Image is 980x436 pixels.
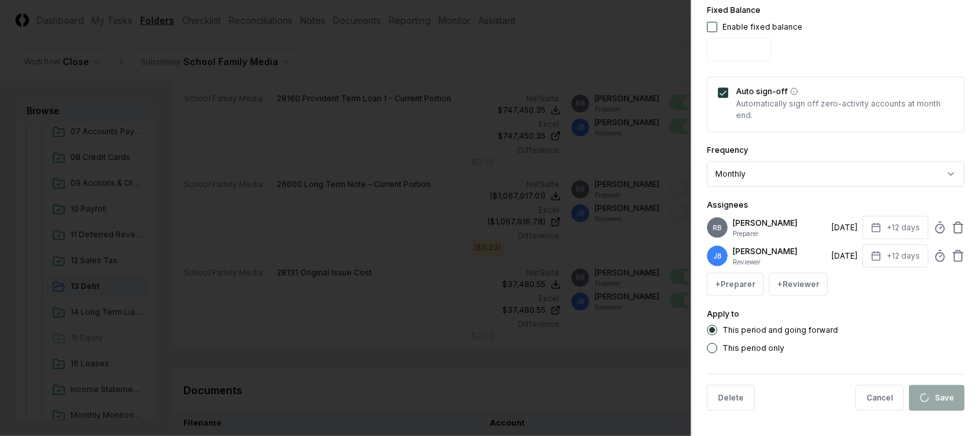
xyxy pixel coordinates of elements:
[707,385,755,411] button: Delete
[832,250,857,262] div: [DATE]
[736,98,954,121] p: Automatically sign off zero-activity accounts at month end.
[707,200,748,210] label: Assignees
[769,273,828,296] button: +Reviewer
[790,88,798,95] button: Auto sign-off
[722,21,802,33] div: Enable fixed balance
[863,216,928,239] button: +12 days
[733,246,826,257] p: [PERSON_NAME]
[707,5,761,15] label: Fixed Balance
[733,217,826,229] p: [PERSON_NAME]
[707,145,748,155] label: Frequency
[713,252,721,261] span: JB
[713,223,722,233] span: RB
[733,229,826,239] p: Preparer
[707,273,764,296] button: +Preparer
[832,222,857,233] div: [DATE]
[863,244,928,268] button: +12 days
[855,385,904,411] button: Cancel
[707,309,739,319] label: Apply to
[733,257,826,267] p: Reviewer
[722,326,838,334] label: This period and going forward
[722,344,784,352] label: This period only
[736,88,954,95] label: Auto sign-off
